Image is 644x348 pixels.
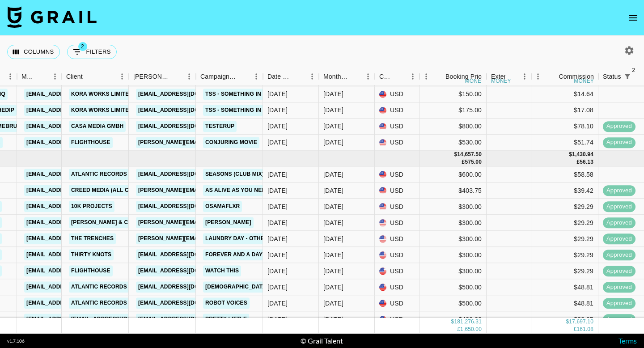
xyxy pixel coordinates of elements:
[136,169,236,180] a: [EMAIL_ADDRESS][DOMAIN_NAME]
[7,6,97,28] img: Grail Talent
[465,158,482,166] div: 575.00
[69,233,116,245] a: The Trenches
[24,217,124,229] a: [EMAIL_ADDRESS][DOMAIN_NAME]
[460,326,482,333] div: 1,650.00
[267,250,288,259] div: 10/6/2025
[621,70,634,83] button: Show filters
[603,251,636,259] span: approved
[267,283,288,292] div: 10/3/2025
[576,326,593,333] div: 161.08
[375,86,419,102] div: USD
[136,282,236,293] a: [EMAIL_ADDRESS][DOMAIN_NAME]
[48,70,62,83] button: Menu
[375,263,419,280] div: USD
[433,70,445,83] button: Sort
[267,106,288,115] div: 9/5/2025
[375,119,419,135] div: USD
[24,137,124,148] a: [EMAIL_ADDRESS][DOMAIN_NAME]
[69,298,138,309] a: Atlantic Records US
[203,314,249,325] a: pretty little
[419,70,433,83] button: Menu
[574,78,594,84] div: money
[203,185,300,196] a: as alive as you need me to be
[518,70,531,83] button: Menu
[136,250,236,261] a: [EMAIL_ADDRESS][DOMAIN_NAME]
[69,314,169,325] a: [EMAIL_ADDRESS][DOMAIN_NAME]
[419,119,487,135] div: $800.00
[136,217,328,229] a: [PERSON_NAME][EMAIL_ADDRESS][PERSON_NAME][DOMAIN_NAME]
[62,68,129,85] div: Client
[375,312,419,328] div: USD
[323,122,343,131] div: Sep '25
[559,68,594,85] div: Commission
[293,70,305,83] button: Sort
[7,45,60,59] button: Select columns
[301,336,343,345] div: © Grail Talent
[69,105,135,116] a: KORA WORKS LIMITED
[267,315,288,324] div: 10/9/2025
[24,169,124,180] a: [EMAIL_ADDRESS][DOMAIN_NAME]
[603,219,636,227] span: approved
[136,201,236,212] a: [EMAIL_ADDRESS][DOMAIN_NAME]
[267,138,288,147] div: 9/5/2025
[419,231,487,247] div: $300.00
[203,89,289,100] a: TSS - Something In The Way
[203,266,241,277] a: watch this
[323,170,343,179] div: Oct '25
[531,135,598,151] div: $51.74
[603,187,636,195] span: approved
[566,318,569,326] div: $
[24,298,124,309] a: [EMAIL_ADDRESS][DOMAIN_NAME]
[603,299,636,308] span: approved
[170,70,182,83] button: Sort
[203,217,254,229] a: [PERSON_NAME]
[83,70,95,83] button: Sort
[305,70,319,83] button: Menu
[69,250,114,261] a: Thirty Knots
[203,201,242,212] a: osamaflxr
[24,250,124,261] a: [EMAIL_ADDRESS][DOMAIN_NAME]
[24,233,124,245] a: [EMAIL_ADDRESS][DOMAIN_NAME]
[531,263,598,280] div: $29.29
[375,231,419,247] div: USD
[361,70,375,83] button: Menu
[457,151,482,158] div: 14,657.50
[7,338,25,344] div: v 1.7.106
[419,86,487,102] div: $150.00
[323,283,343,292] div: Oct '25
[505,70,518,83] button: Sort
[263,68,319,85] div: Date Created
[531,102,598,119] div: $17.08
[580,158,593,166] div: 56.13
[203,250,265,261] a: forever and a day
[69,185,162,196] a: Creed Media (All Campaigns)
[136,233,282,245] a: [PERSON_NAME][EMAIL_ADDRESS][DOMAIN_NAME]
[69,217,147,229] a: [PERSON_NAME] & Co LLC
[136,266,236,277] a: [EMAIL_ADDRESS][DOMAIN_NAME]
[462,158,465,166] div: £
[203,121,237,132] a: testerup
[69,169,138,180] a: Atlantic Records US
[136,137,282,148] a: [PERSON_NAME][EMAIL_ADDRESS][DOMAIN_NAME]
[267,234,288,243] div: 10/3/2025
[250,70,263,83] button: Menu
[66,68,83,85] div: Client
[36,70,48,83] button: Sort
[375,167,419,183] div: USD
[375,247,419,263] div: USD
[203,169,266,180] a: seasons (club mix)
[457,326,460,333] div: £
[323,186,343,195] div: Oct '25
[603,267,636,276] span: approved
[603,123,636,131] span: approved
[375,183,419,199] div: USD
[419,296,487,312] div: $500.00
[323,106,343,115] div: Sep '25
[531,86,598,102] div: $14.64
[603,139,636,147] span: approved
[375,280,419,296] div: USD
[4,70,17,83] button: Menu
[323,267,343,276] div: Oct '25
[203,298,250,309] a: robot voices
[323,202,343,211] div: Oct '25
